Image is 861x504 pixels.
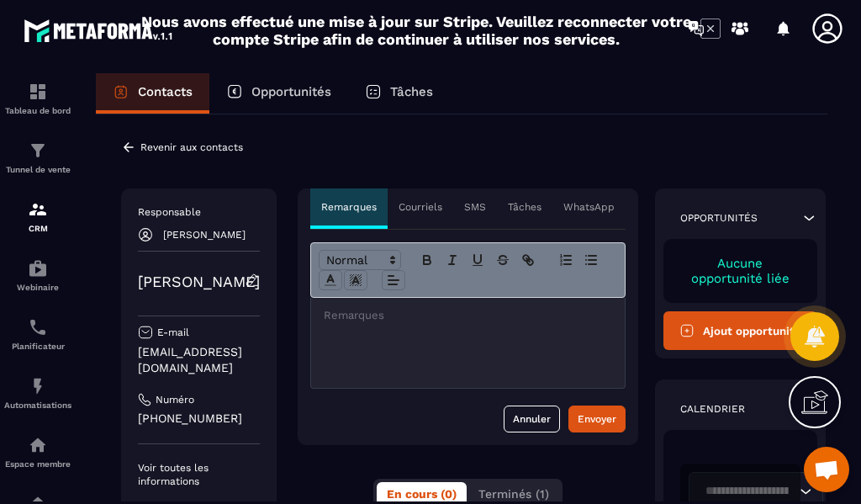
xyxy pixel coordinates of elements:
a: Opportunités [209,73,348,114]
p: [EMAIL_ADDRESS][DOMAIN_NAME] [138,344,260,376]
a: formationformationCRM [4,187,71,246]
p: Espace membre [4,459,71,469]
p: WhatsApp [563,200,615,214]
a: [PERSON_NAME] [138,273,260,290]
a: automationsautomationsAutomatisations [4,363,71,422]
div: Envoyer [578,411,616,427]
p: CRM [4,224,71,233]
p: Tâches [508,200,541,214]
p: Aucune opportunité liée [680,256,800,286]
a: formationformationTunnel de vente [4,128,71,187]
p: Webinaire [4,283,71,292]
p: Revenir aux contacts [140,141,243,153]
p: Numéro [156,393,194,406]
p: Voir toutes les informations [138,461,260,488]
span: En cours (0) [387,487,457,501]
h2: Nous avons effectué une mise à jour sur Stripe. Veuillez reconnecter votre compte Stripe afin de ... [140,13,692,48]
img: formation [28,141,48,161]
p: Calendrier [680,402,745,416]
p: Opportunités [251,84,331,99]
img: scheduler [28,317,48,337]
p: E-mail [157,326,189,339]
p: [PHONE_NUMBER] [138,411,260,427]
a: Contacts [96,73,209,114]
a: Ouvrir le chat [804,447,849,492]
a: formationformationTableau de bord [4,69,71,128]
img: formation [28,199,48,220]
img: formation [28,82,48,102]
p: Responsable [138,205,260,219]
p: Contacts [138,84,193,99]
img: automations [28,435,48,455]
a: automationsautomationsEspace membre [4,422,71,481]
p: SMS [464,200,486,214]
p: Automatisations [4,401,71,410]
a: schedulerschedulerPlanificateur [4,305,71,363]
p: Planificateur [4,342,71,351]
p: [PERSON_NAME] [163,229,246,241]
span: Terminés (1) [478,487,549,501]
p: Opportunités [680,211,758,225]
p: Remarques [321,200,377,214]
button: Annuler [504,406,560,432]
a: automationsautomationsWebinaire [4,246,71,305]
button: Envoyer [568,406,626,432]
button: Ajout opportunité [663,311,817,350]
img: automations [28,376,48,396]
p: Tableau de bord [4,106,71,115]
p: Tâches [390,84,433,99]
p: Tunnel de vente [4,165,71,174]
p: Courriels [399,200,442,214]
img: logo [24,15,175,45]
a: Tâches [348,73,450,114]
img: automations [28,258,48,279]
